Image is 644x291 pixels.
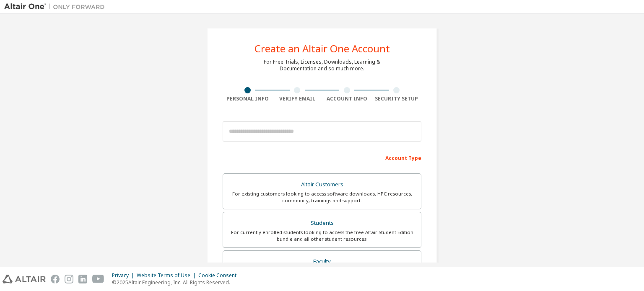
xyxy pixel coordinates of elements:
img: Altair One [4,3,109,11]
img: youtube.svg [92,275,104,283]
div: Account Info [322,95,372,102]
img: altair_logo.svg [3,275,46,283]
div: Altair Customers [228,179,416,191]
div: Account Type [223,151,421,164]
div: Personal Info [223,95,273,102]
div: Cookie Consent [198,272,241,279]
div: Privacy [112,272,137,279]
div: Students [228,217,416,229]
img: instagram.svg [65,275,73,283]
img: facebook.svg [51,275,60,283]
div: Website Terms of Use [137,272,198,279]
div: For existing customers looking to access software downloads, HPC resources, community, trainings ... [228,191,416,204]
div: For Free Trials, Licenses, Downloads, Learning & Documentation and so much more. [264,59,380,72]
div: Faculty [228,256,416,268]
img: linkedin.svg [78,275,87,283]
div: For currently enrolled students looking to access the free Altair Student Edition bundle and all ... [228,229,416,242]
div: Security Setup [372,95,422,102]
div: Create an Altair One Account [254,44,390,54]
div: Verify Email [273,95,322,102]
p: © 2025 Altair Engineering, Inc. All Rights Reserved. [112,279,241,286]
